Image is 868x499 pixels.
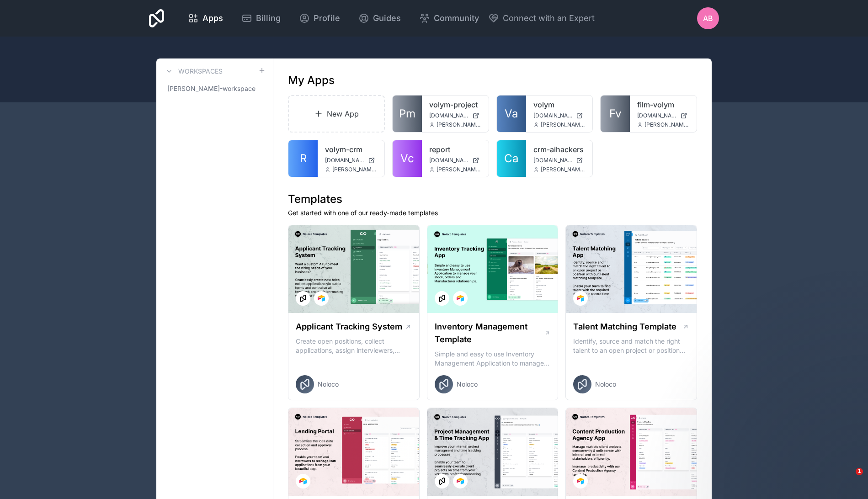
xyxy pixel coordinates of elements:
span: [DOMAIN_NAME] [533,112,573,119]
span: [DOMAIN_NAME] [637,112,676,119]
h1: Talent Matching Template [573,320,676,333]
h3: Workspaces [178,67,223,76]
img: Airtable Logo [577,478,584,485]
a: report [429,144,481,155]
span: 1 [856,468,863,475]
span: Noloco [595,380,616,389]
h1: My Apps [288,73,335,88]
a: [DOMAIN_NAME] [533,157,586,164]
span: [PERSON_NAME][EMAIL_ADDRESS][DOMAIN_NAME] [541,166,586,173]
p: Get started with one of our ready-made templates [288,208,697,218]
a: film-volym [637,99,689,110]
a: [DOMAIN_NAME] [429,157,481,164]
img: Airtable Logo [457,478,464,485]
a: volym-crm [325,144,377,155]
a: [DOMAIN_NAME] [429,112,481,119]
span: AB [703,13,713,24]
span: [DOMAIN_NAME] [533,157,573,164]
a: [DOMAIN_NAME] [637,112,689,119]
span: Community [434,12,479,25]
span: Fv [609,106,621,121]
a: Community [412,8,486,28]
a: Workspaces [164,66,223,77]
span: [PERSON_NAME][EMAIL_ADDRESS][DOMAIN_NAME] [332,166,377,173]
a: volym-project [429,99,481,110]
span: [PERSON_NAME][EMAIL_ADDRESS][DOMAIN_NAME] [541,121,586,128]
span: Guides [373,12,401,25]
p: Simple and easy to use Inventory Management Application to manage your stock, orders and Manufact... [435,350,551,368]
span: Apps [202,12,223,25]
button: Connect with an Expert [488,12,595,25]
a: Pm [393,96,422,132]
span: [DOMAIN_NAME] [429,112,469,119]
span: [PERSON_NAME]-workspace [167,84,256,93]
iframe: Intercom live chat [837,468,859,490]
a: Ca [497,140,526,177]
span: [PERSON_NAME][EMAIL_ADDRESS][DOMAIN_NAME] [644,121,689,128]
h1: Applicant Tracking System [296,320,402,333]
img: Airtable Logo [457,295,464,302]
a: Billing [234,8,288,28]
span: Connect with an Expert [503,12,595,25]
img: Airtable Logo [577,295,584,302]
span: Pm [399,106,415,121]
h1: Inventory Management Template [435,320,544,346]
a: Apps [181,8,230,28]
h1: Templates [288,192,697,207]
a: Vc [393,140,422,177]
span: Noloco [457,380,478,389]
span: Noloco [318,380,339,389]
span: [DOMAIN_NAME] [325,157,364,164]
img: Airtable Logo [299,478,307,485]
p: Create open positions, collect applications, assign interviewers, centralise candidate feedback a... [296,337,412,355]
a: [DOMAIN_NAME] [533,112,586,119]
a: [DOMAIN_NAME] [325,157,377,164]
a: Va [497,96,526,132]
a: New App [288,95,385,133]
span: [DOMAIN_NAME] [429,157,469,164]
a: Fv [601,96,630,132]
span: [PERSON_NAME][EMAIL_ADDRESS][DOMAIN_NAME] [437,121,481,128]
span: [PERSON_NAME][EMAIL_ADDRESS][DOMAIN_NAME] [437,166,481,173]
img: Airtable Logo [318,295,325,302]
span: R [300,151,307,166]
p: Identify, source and match the right talent to an open project or position with our Talent Matchi... [573,337,689,355]
span: Vc [400,151,414,166]
span: Profile [314,12,340,25]
span: Billing [256,12,281,25]
a: volym [533,99,586,110]
a: Profile [292,8,347,28]
span: Va [505,106,518,121]
a: Guides [351,8,408,28]
span: Ca [504,151,518,166]
a: [PERSON_NAME]-workspace [164,80,266,97]
a: crm-aihackers [533,144,586,155]
a: R [288,140,318,177]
